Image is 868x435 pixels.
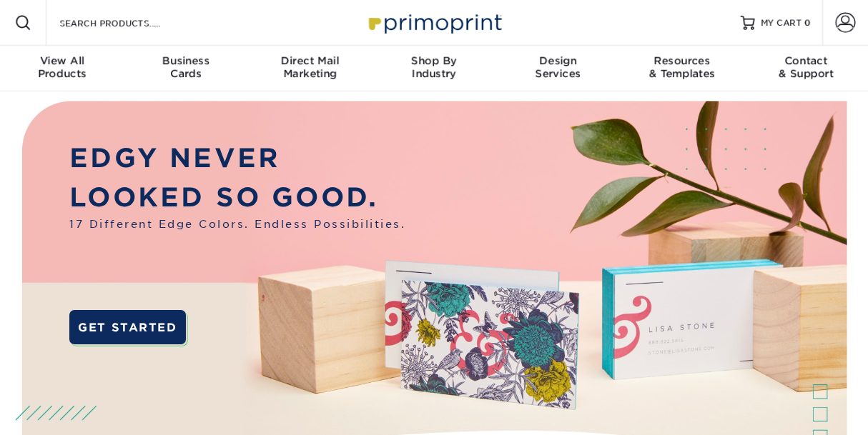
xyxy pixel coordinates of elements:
[496,46,620,91] a: DesignServices
[372,46,495,91] a: Shop ByIndustry
[496,54,620,67] span: Design
[372,54,495,67] span: Shop By
[124,46,247,91] a: BusinessCards
[761,17,802,29] span: MY CART
[372,54,495,80] div: Industry
[69,139,405,178] p: EDGY NEVER
[124,54,247,67] span: Business
[363,7,505,38] img: Primoprint
[69,310,186,344] a: GET STARTED
[620,54,744,80] div: & Templates
[744,54,868,80] div: & Support
[496,54,620,80] div: Services
[744,46,868,91] a: Contact& Support
[620,46,744,91] a: Resources& Templates
[69,216,405,232] span: 17 Different Edge Colors. Endless Possibilities.
[58,14,197,31] input: SEARCH PRODUCTS.....
[248,54,372,80] div: Marketing
[124,54,247,80] div: Cards
[804,18,811,28] span: 0
[69,178,405,217] p: LOOKED SO GOOD.
[744,54,868,67] span: Contact
[248,54,372,67] span: Direct Mail
[620,54,744,67] span: Resources
[248,46,372,91] a: Direct MailMarketing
